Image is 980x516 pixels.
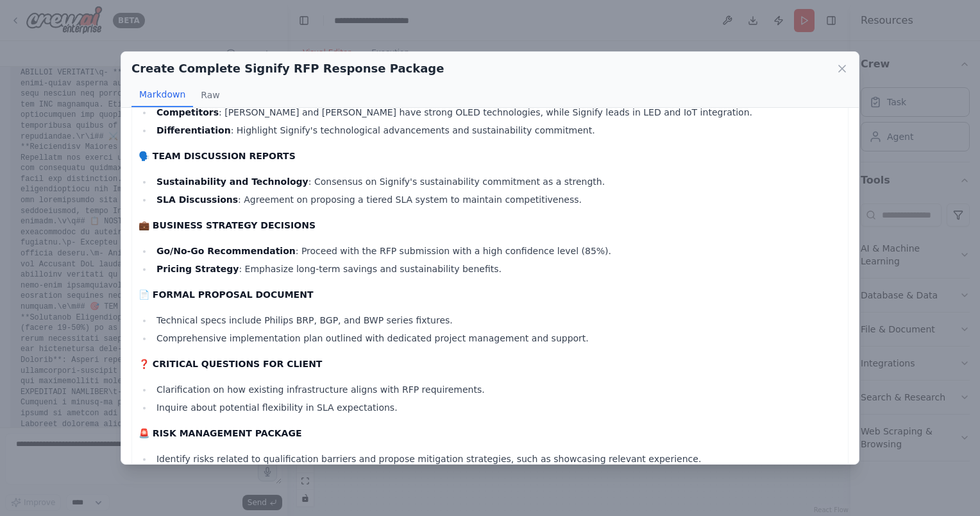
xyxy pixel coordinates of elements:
[153,174,841,189] li: : Consensus on Signify's sustainability commitment as a strength.
[131,60,444,78] h2: Create Complete Signify RFP Response Package
[153,382,841,397] li: Clarification on how existing infrastructure aligns with RFP requirements.
[139,220,316,230] strong: 💼 BUSINESS STRATEGY DECISIONS
[193,83,227,107] button: Raw
[153,451,841,467] li: Identify risks related to qualification barriers and propose mitigation strategies, such as showc...
[153,243,841,259] li: : Proceed with the RFP submission with a high confidence level (85%).
[139,151,296,161] strong: 🗣️ TEAM DISCUSSION REPORTS
[153,192,841,207] li: : Agreement on proposing a tiered SLA system to maintain competitiveness.
[153,105,841,120] li: : [PERSON_NAME] and [PERSON_NAME] have strong OLED technologies, while Signify leads in LED and I...
[153,261,841,277] li: : Emphasize long-term savings and sustainability benefits.
[131,83,193,107] button: Markdown
[156,246,296,256] strong: Go/No-Go Recommendation
[153,331,841,346] li: Comprehensive implementation plan outlined with dedicated project management and support.
[156,264,239,274] strong: Pricing Strategy
[139,289,313,300] strong: 📄 FORMAL PROPOSAL DOCUMENT
[139,359,322,369] strong: ❓ CRITICAL QUESTIONS FOR CLIENT
[139,428,302,438] strong: 🚨 RISK MANAGEMENT PACKAGE
[156,125,231,135] strong: Differentiation
[153,313,841,328] li: Technical specs include Philips BRP, BGP, and BWP series fixtures.
[153,123,841,138] li: : Highlight Signify's technological advancements and sustainability commitment.
[153,400,841,415] li: Inquire about potential flexibility in SLA expectations.
[156,107,219,117] strong: Competitors
[156,194,238,205] strong: SLA Discussions
[156,176,308,187] strong: Sustainability and Technology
